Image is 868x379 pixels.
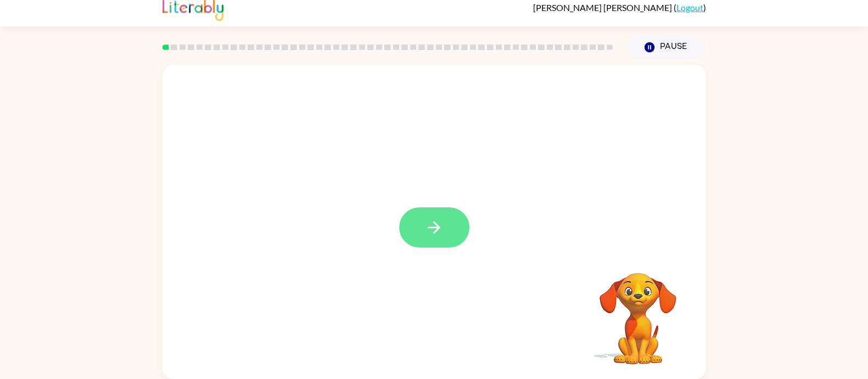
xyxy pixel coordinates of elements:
button: Pause [626,35,706,60]
div: ( ) [533,2,706,13]
video: Your browser must support playing .mp4 files to use Literably. Please try using another browser. [583,256,693,366]
span: [PERSON_NAME] [PERSON_NAME] [533,2,674,13]
a: Logout [676,2,703,13]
